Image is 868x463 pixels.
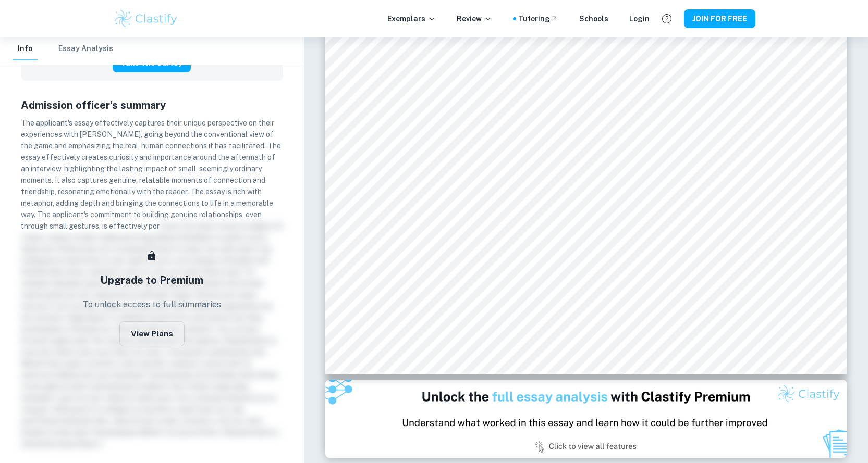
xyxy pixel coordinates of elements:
a: Tutoring [518,13,558,24]
button: Info [13,37,38,60]
h5: Admission officer's summary [21,97,283,113]
a: Login [629,13,650,24]
span: loremi. Dol sitam consecte adipisc eli s doeiu, tempor incidid, utlaboreetd mag aliqua enimadmin ... [21,222,282,448]
p: To unlock access to full summaries [83,298,221,311]
p: Exemplars [387,13,436,24]
img: Clastify logo [113,8,179,29]
a: Schools [579,13,608,24]
button: JOIN FOR FREE [684,9,755,28]
h5: Upgrade to Premium [100,272,203,288]
span: The applicant's essay effectively captures their unique perspective on their experiences with [PE... [21,119,281,230]
button: Help and Feedback [658,10,676,28]
button: Essay Analysis [58,37,113,60]
p: Review [457,13,492,24]
img: Ad [325,380,847,458]
button: View Plans [119,321,185,346]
